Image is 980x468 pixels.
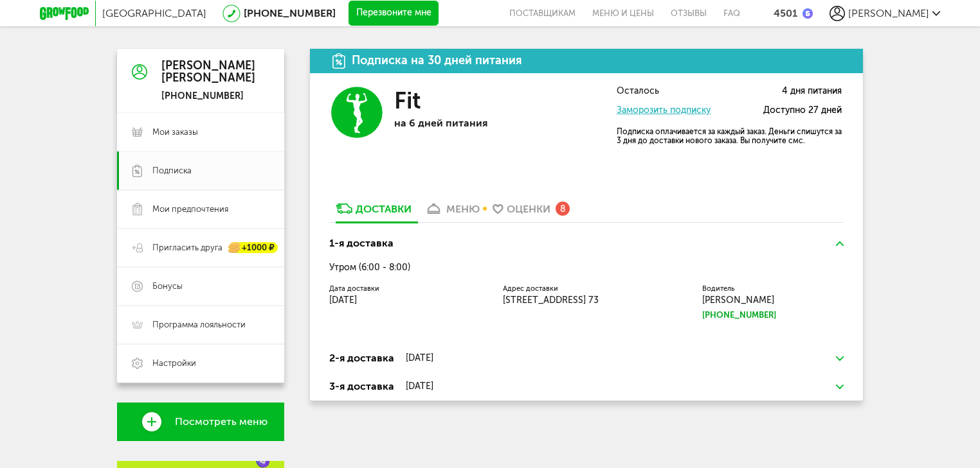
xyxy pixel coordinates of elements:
[117,306,284,344] a: Программа лояльности
[782,87,842,96] span: 4 дня питания
[152,165,192,177] span: Подписка
[836,241,844,246] img: arrow-up-green.5eb5f82.svg
[507,203,550,215] div: Оценки
[803,8,813,19] img: bonus_b.cdccf46.png
[329,263,844,273] div: Утром (6:00 - 8:00)
[117,113,284,152] a: Мои заказы
[617,105,711,116] a: Заморозить подписку
[329,286,484,292] label: Дата доставки
[503,295,599,306] span: [STREET_ADDRESS] 73
[352,55,522,67] div: Подписка на 30 дней питания
[152,242,222,254] span: Пригласить друга
[702,295,774,306] span: [PERSON_NAME]
[152,358,196,369] span: Настройки
[117,344,284,383] a: Настройки
[617,127,842,145] p: Подписка оплачивается за каждый заказ. Деньги спишутся за 3 дня до доставки нового заказа. Вы пол...
[161,60,255,85] div: [PERSON_NAME] [PERSON_NAME]
[152,281,183,292] span: Бонусы
[117,229,284,267] a: Пригласить друга +1000 ₽
[836,356,844,361] img: arrow-down-green.fb8ae4f.svg
[702,309,844,322] a: [PHONE_NUMBER]
[329,351,394,366] div: 2-я доставка
[332,53,345,69] img: icon.da23462.svg
[102,7,206,19] span: [GEOGRAPHIC_DATA]
[244,7,336,19] a: [PHONE_NUMBER]
[117,403,284,441] a: Посмотреть меню
[774,7,797,19] div: 4501
[356,203,412,215] div: Доставки
[117,267,284,306] a: Бонусы
[329,379,394,394] div: 3-я доставка
[152,319,246,331] span: Программа лояльности
[394,87,421,114] h3: Fit
[117,190,284,229] a: Мои предпочтения
[175,416,268,428] span: Посмотреть меню
[117,152,284,190] a: Подписка
[394,117,581,129] p: на 6 дней питания
[556,202,570,216] div: 8
[406,353,433,363] div: [DATE]
[446,203,480,215] div: меню
[329,202,418,222] a: Доставки
[349,1,439,26] button: Перезвоните мне
[617,87,659,96] span: Осталось
[329,295,357,306] span: [DATE]
[161,91,255,102] div: [PHONE_NUMBER]
[763,106,842,116] span: Доступно 27 дней
[418,202,486,222] a: меню
[329,236,394,251] div: 1-я доставка
[836,385,844,389] img: arrow-down-green.fb8ae4f.svg
[486,202,576,222] a: Оценки 8
[848,7,929,19] span: [PERSON_NAME]
[702,286,844,292] label: Водитель
[503,286,676,292] label: Адрес доставки
[152,126,198,138] span: Мои заказы
[229,243,278,254] div: +1000 ₽
[152,204,228,215] span: Мои предпочтения
[406,381,433,392] div: [DATE]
